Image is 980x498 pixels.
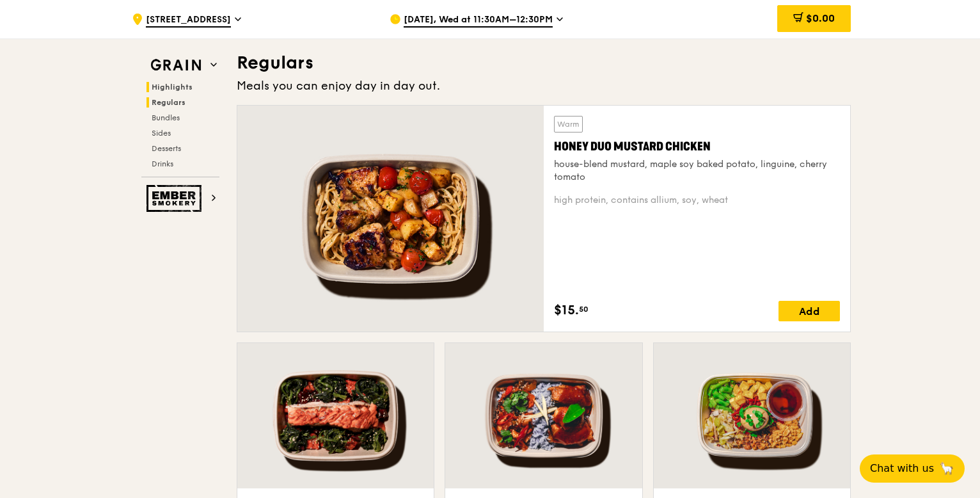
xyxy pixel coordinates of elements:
[146,54,205,77] img: Grain web logo
[554,138,840,156] div: Honey Duo Mustard Chicken
[554,194,840,207] div: high protein, contains allium, soy, wheat
[152,159,173,168] span: Drinks
[152,98,186,107] span: Regulars
[152,129,171,138] span: Sides
[554,158,840,184] div: house-blend mustard, maple soy baked potato, linguine, cherry tomato
[860,454,965,483] button: Chat with us🦙
[152,113,180,122] span: Bundles
[778,301,840,321] div: Add
[806,12,835,24] span: $0.00
[554,301,579,320] span: $15.
[237,51,851,74] h3: Regulars
[404,13,553,28] span: [DATE], Wed at 11:30AM–12:30PM
[579,304,589,314] span: 50
[939,461,954,476] span: 🦙
[237,77,851,95] div: Meals you can enjoy day in day out.
[152,83,193,92] span: Highlights
[554,116,583,133] div: Warm
[146,13,231,28] span: [STREET_ADDRESS]
[152,144,181,153] span: Desserts
[870,461,934,476] span: Chat with us
[146,185,205,212] img: Ember Smokery web logo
